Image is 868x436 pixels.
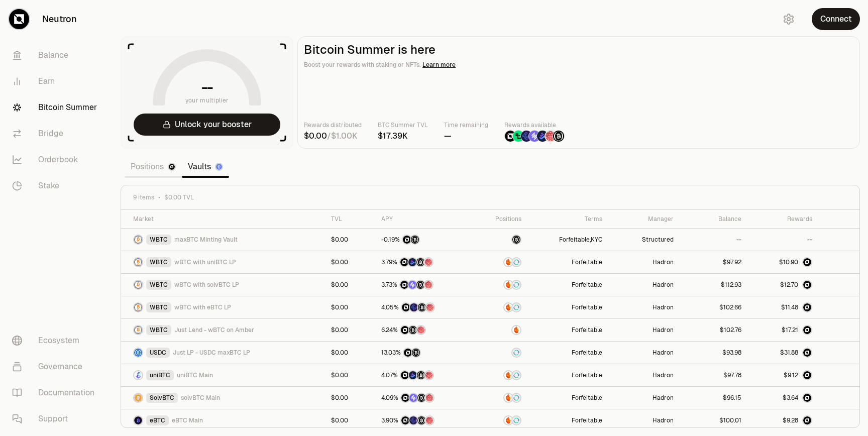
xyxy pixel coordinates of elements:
img: Supervault [512,349,520,357]
a: NTRNStructured PointsMars Fragments [381,326,466,334]
img: Mars Fragments [425,371,433,379]
a: NTRN Logo [753,302,812,312]
a: Bitcoin Summer [4,94,108,121]
button: Forfeitable [572,371,602,379]
a: eBTC LogoeBTCeBTC Main [133,415,319,425]
img: Supervault [512,281,520,289]
span: wBTC with eBTC LP [174,303,231,311]
div: WBTC [146,325,171,335]
img: Neutron Logo [169,164,175,170]
img: NTRN Logo [803,394,811,402]
img: Mars Fragments [425,416,433,424]
p: Rewards distributed [304,120,362,130]
img: NTRN [402,303,410,311]
img: Structured Points [417,416,425,424]
img: maxBTC [512,236,520,244]
img: NTRN [404,349,412,357]
button: Forfeitable [572,349,602,357]
img: Mars Fragments [545,131,556,142]
a: Amber [478,325,521,335]
a: Hadron [653,394,674,402]
a: NTRN Logo [753,257,812,267]
a: NTRN Logo [753,370,812,380]
a: NTRN Logo [753,325,812,335]
img: Structured Points [411,236,419,244]
div: Rewards [753,215,812,223]
a: WBTC LogoWBTCwBTC with solvBTC LP [133,280,319,290]
img: EtherFi Points [521,131,532,142]
img: Mars Fragments [424,281,432,289]
button: NTRNSolv PointsStructured PointsMars Fragments [381,280,466,290]
a: Orderbook [4,147,108,173]
tr: WBTC LogoWBTCwBTC with uniBTC LP$0.00NTRNBedrock DiamondsStructured PointsMars FragmentsLendSuper... [121,251,859,274]
div: uniBTC [146,370,174,380]
a: NTRNStructured Points [381,349,466,357]
a: -- [736,236,741,244]
img: Structured Points [417,394,425,402]
a: $0.00 [331,281,348,289]
img: Solv Points [409,394,417,402]
a: Governance [4,354,108,380]
a: maxBTC [478,235,521,245]
img: Solv Points [529,131,540,142]
img: NTRN Logo [803,326,811,334]
button: KYC [591,236,602,244]
button: NTRNStructured Points [381,235,466,245]
a: Hadron [653,326,674,334]
a: Balance [4,42,108,68]
img: NTRN Logo [803,371,811,379]
img: Mars Fragments [425,394,433,402]
a: NTRNBedrock DiamondsStructured PointsMars Fragments [381,258,466,266]
div: — [444,130,488,142]
div: TVL [331,215,369,223]
span: your multiplier [185,95,229,105]
a: Hadron [653,416,674,424]
div: APY [381,215,466,223]
button: Forfeitable [572,258,602,266]
img: Lend [504,416,512,424]
img: WBTC Logo [134,258,142,266]
div: Market [133,215,319,223]
div: Manager [614,215,674,223]
img: WBTC Logo [134,236,142,244]
img: uniBTC Logo [134,371,142,379]
p: BTC Summer TVL [378,120,428,130]
a: LendSupervault [478,415,521,425]
span: eBTC Main [172,416,203,424]
a: WBTC LogoWBTCwBTC with eBTC LP [133,302,319,312]
span: $0.00 TVL [164,193,194,201]
img: WBTC Logo [134,281,142,289]
div: SolvBTC [146,393,178,403]
img: Bedrock Diamonds [408,258,416,266]
span: wBTC with solvBTC LP [174,281,239,289]
a: Earn [4,68,108,94]
span: solvBTC Main [181,394,220,402]
span: Learn more [422,61,456,69]
img: WBTC Logo [134,326,142,334]
a: LendSupervault [478,302,521,312]
a: Supervault [478,348,521,358]
a: NTRNEtherFi PointsStructured PointsMars Fragments [381,416,466,424]
button: Forfeitable [572,416,602,424]
img: EtherFi Points [410,303,418,311]
span: Just Lend - wBTC on Amber [174,326,254,334]
a: $0.00 [331,349,348,357]
button: Forfeitable [559,236,590,244]
a: WBTC LogoWBTCmaxBTC Minting Vault [133,235,319,245]
span: , [559,236,602,244]
a: $0.00 [331,326,348,334]
p: Time remaining [444,120,488,130]
img: NTRN [400,258,408,266]
img: NTRN [401,371,409,379]
a: $0.00 [331,258,348,266]
a: Hadron [653,281,674,289]
img: eBTC Logo [134,416,142,424]
img: Supervault [512,371,520,379]
img: Mars Fragments [424,258,432,266]
button: Forfeitable [572,326,602,334]
img: USDC Logo [134,349,142,357]
img: Supervault [512,303,520,311]
img: Mars Fragments [426,303,434,311]
img: Structured Points [409,326,417,334]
